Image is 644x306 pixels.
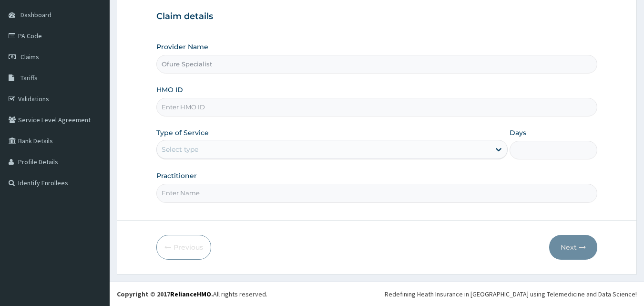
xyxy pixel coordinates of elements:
input: Enter Name [156,184,598,202]
label: Provider Name [156,42,208,52]
label: Days [510,128,526,137]
div: Select type [162,145,198,154]
input: Enter HMO ID [156,98,598,116]
button: Next [549,235,597,260]
span: Claims [20,53,39,61]
div: Redefining Heath Insurance in [GEOGRAPHIC_DATA] using Telemedicine and Data Science! [385,289,637,299]
label: Practitioner [156,171,197,180]
span: Tariffs [20,74,38,82]
strong: Copyright © 2017 . [117,290,213,298]
button: Previous [156,235,211,260]
label: HMO ID [156,85,183,95]
h3: Claim details [156,11,598,22]
span: Dashboard [20,11,51,19]
footer: All rights reserved. [110,282,644,306]
label: Type of Service [156,128,209,137]
a: RelianceHMO [170,290,211,298]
